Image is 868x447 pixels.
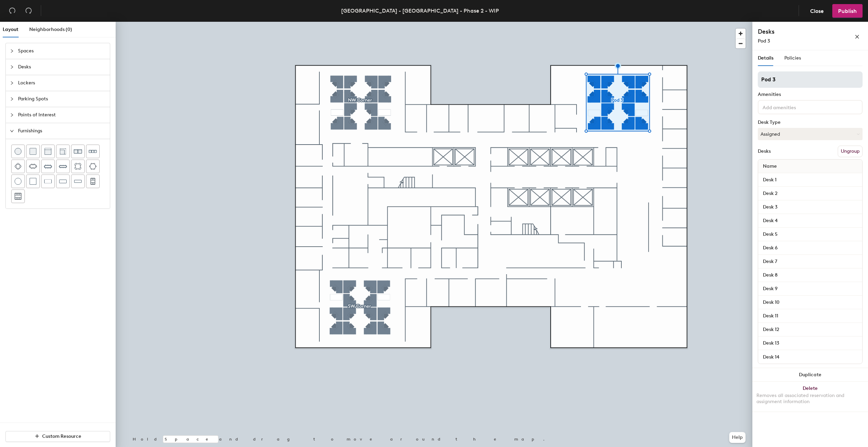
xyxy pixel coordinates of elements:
button: Help [729,432,746,443]
input: Unnamed desk [759,325,861,334]
span: expanded [10,129,14,133]
span: Layout [3,27,18,32]
button: Cushion [26,145,40,158]
input: Unnamed desk [759,284,861,294]
img: Six seat table [29,163,37,170]
img: Six seat round table [89,163,97,170]
img: Table (1x2) [44,178,52,185]
img: Table (round) [15,178,21,185]
button: Couch (corner) [56,145,70,158]
div: Desks [758,149,771,154]
h4: Desks [758,27,833,36]
button: Assigned [758,128,863,140]
button: Couch (middle) [41,145,55,158]
button: Table (1x2) [41,175,55,188]
img: Table (1x3) [59,178,67,185]
button: Eight seat table [41,160,55,173]
img: Four seat table [15,163,21,170]
img: Four seat round table [74,163,81,170]
input: Unnamed desk [759,257,861,266]
input: Unnamed desk [759,243,861,253]
span: Points of Interest [18,107,106,123]
span: Name [759,160,780,172]
input: Unnamed desk [759,270,861,280]
button: Custom Resource [5,431,110,442]
input: Unnamed desk [759,175,861,185]
img: Six seat booth [15,193,21,200]
img: Couch (x2) [74,147,82,155]
img: Couch (x3) [89,147,97,155]
img: Cushion [30,148,36,155]
span: Close [810,8,824,14]
button: Couch (x3) [86,145,100,158]
span: Desks [18,59,106,75]
span: undo [9,7,16,14]
img: Stool [15,148,21,155]
button: Couch (x2) [71,145,85,158]
div: [GEOGRAPHIC_DATA] - [GEOGRAPHIC_DATA] - Phase 2 - WIP [341,6,499,15]
div: Amenities [758,92,863,97]
span: collapsed [10,81,14,85]
span: Furnishings [18,123,106,139]
button: Redo (⌘ + ⇧ + Z) [22,4,35,18]
input: Unnamed desk [759,298,861,307]
span: Details [758,55,773,61]
button: Table (1x4) [71,175,85,188]
span: Custom Resource [42,433,81,439]
span: Policies [784,55,801,61]
button: Six seat round table [86,160,100,173]
img: Table (1x4) [74,178,82,185]
input: Unnamed desk [759,202,861,212]
img: Eight seat table [44,162,52,170]
span: collapsed [10,65,14,69]
span: collapsed [10,49,14,53]
button: Stool [11,145,25,158]
span: Publish [838,8,857,14]
button: Six seat booth [11,189,25,203]
button: Undo (⌘ + Z) [5,4,19,18]
span: close [855,34,859,39]
button: Publish [832,4,863,18]
button: Ungroup [838,146,863,157]
input: Unnamed desk [759,230,861,239]
input: Unnamed desk [759,352,861,362]
button: Table (1x3) [56,175,70,188]
img: Table (1x1) [30,178,36,185]
button: Ten seat table [56,160,70,173]
button: Four seat table [11,160,25,173]
div: Removes all associated reservation and assignment information [756,393,864,405]
button: Table (1x1) [26,175,40,188]
button: DeleteRemoves all associated reservation and assignment information [752,382,868,412]
input: Unnamed desk [759,311,861,321]
button: Close [804,4,830,18]
input: Add amenities [761,103,822,111]
span: Spaces [18,43,106,59]
img: Four seat booth [90,178,96,185]
span: collapsed [10,113,14,117]
input: Unnamed desk [759,189,861,198]
input: Unnamed desk [759,216,861,226]
div: Desk Type [758,120,863,125]
img: Ten seat table [59,162,67,170]
img: Couch (middle) [45,148,51,155]
span: collapsed [10,97,14,101]
input: Unnamed desk [759,338,861,348]
span: Neighborhoods (0) [29,27,72,32]
button: Table (round) [11,175,25,188]
img: Couch (corner) [60,148,66,155]
span: Lockers [18,75,106,91]
span: Pod 3 [758,38,770,44]
button: Four seat round table [71,160,85,173]
button: Duplicate [752,368,868,382]
button: Six seat table [26,160,40,173]
span: Parking Spots [18,91,106,107]
button: Four seat booth [86,175,100,188]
